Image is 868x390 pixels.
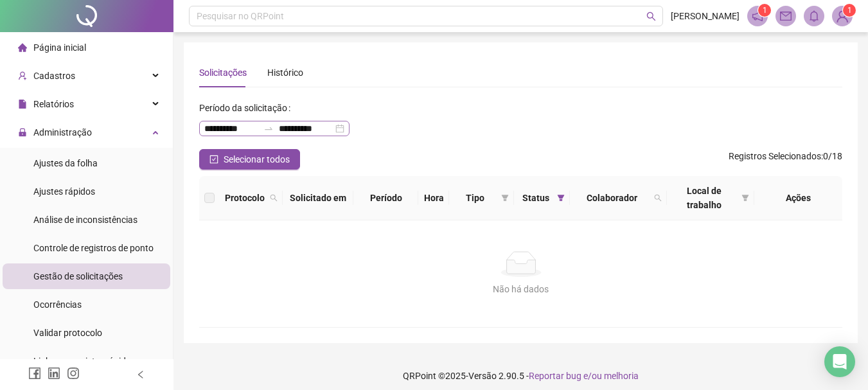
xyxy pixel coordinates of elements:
div: Solicitações [199,66,247,80]
span: 1 [763,6,767,15]
span: Validar protocolo [33,328,102,338]
div: Open Intercom Messenger [824,346,855,377]
span: Versão [468,371,497,381]
span: bell [808,10,820,22]
span: filter [741,194,749,202]
span: search [267,188,280,208]
span: : 0 / 18 [729,149,842,170]
span: notification [752,10,763,22]
span: check-square [209,155,218,164]
span: Análise de inconsistências [33,215,137,225]
sup: 1 [758,4,771,17]
span: filter [499,188,511,208]
span: Registros Selecionados [729,151,821,161]
span: filter [557,194,565,202]
span: instagram [67,367,80,380]
span: Controle de registros de ponto [33,243,154,253]
span: Link para registro rápido [33,356,131,366]
button: Selecionar todos [199,149,300,170]
span: Ocorrências [33,299,82,310]
span: search [646,12,656,21]
span: Gestão de solicitações [33,271,123,281]
span: lock [18,128,27,137]
span: Tipo [454,191,496,205]
span: facebook [28,367,41,380]
span: Administração [33,127,92,137]
span: Cadastros [33,71,75,81]
th: Período [353,176,418,220]
span: Ajustes da folha [33,158,98,168]
span: Relatórios [33,99,74,109]
span: to [263,123,274,134]
span: Colaborador [575,191,649,205]
span: mail [780,10,792,22]
span: filter [739,181,752,215]
span: file [18,100,27,109]
span: Página inicial [33,42,86,53]
span: swap-right [263,123,274,134]
span: search [651,188,664,208]
th: Hora [418,176,449,220]
span: 1 [847,6,852,15]
span: search [654,194,662,202]
span: left [136,370,145,379]
sup: Atualize o seu contato no menu Meus Dados [843,4,856,17]
img: 81557 [833,6,852,26]
span: Ajustes rápidos [33,186,95,197]
label: Período da solicitação [199,98,296,118]
span: user-add [18,71,27,80]
div: Ações [759,191,837,205]
span: linkedin [48,367,60,380]
span: [PERSON_NAME] [671,9,740,23]
span: Status [519,191,552,205]
span: Selecionar todos [224,152,290,166]
span: Local de trabalho [672,184,736,212]
th: Solicitado em [283,176,353,220]
div: Não há dados [215,282,827,296]
div: Histórico [267,66,303,80]
span: home [18,43,27,52]
span: Protocolo [225,191,265,205]
span: filter [501,194,509,202]
span: Reportar bug e/ou melhoria [529,371,639,381]
span: filter [554,188,567,208]
span: search [270,194,278,202]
